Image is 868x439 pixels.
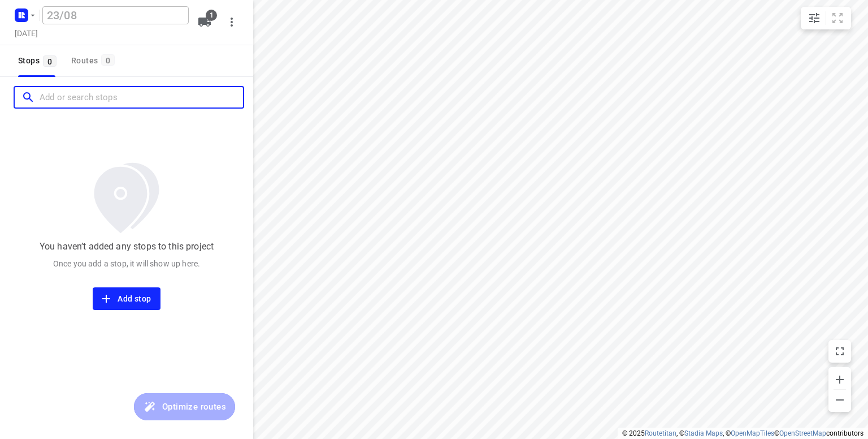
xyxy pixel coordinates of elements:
a: OpenStreetMap [779,429,826,437]
li: © 2025 , © , © © contributors [622,429,863,437]
span: Add stop [102,292,151,306]
button: Add stop [93,287,160,310]
a: Routetitan [645,429,676,437]
p: Once you add a stop, it will show up here. [53,258,200,269]
a: OpenMapTiles [731,429,774,437]
div: Routes [71,54,118,68]
p: You haven’t added any stops to this project [40,240,214,253]
input: Add or search stops [40,89,243,106]
button: 1 [193,11,216,33]
div: small contained button group [801,7,851,29]
span: Stops [18,54,60,68]
a: Stadia Maps [684,429,723,437]
h5: Project date [10,27,42,40]
span: 0 [101,54,115,66]
button: Map settings [803,7,826,29]
button: More [220,11,243,33]
span: 1 [206,10,217,21]
button: Optimize routes [134,393,235,420]
span: 0 [43,55,57,67]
